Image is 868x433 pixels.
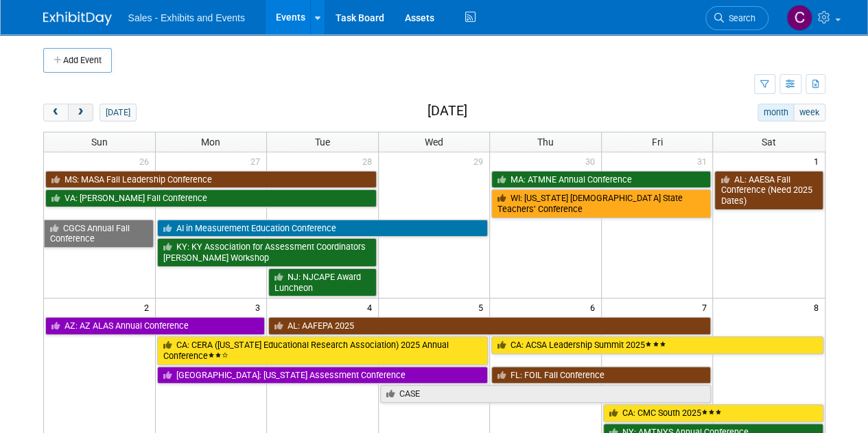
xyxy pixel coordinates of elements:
span: Mon [201,137,220,148]
button: week [793,104,825,121]
span: Sun [91,137,108,148]
span: 31 [695,152,712,169]
span: 26 [138,152,155,169]
span: 3 [254,299,266,316]
span: 28 [361,152,378,169]
span: Tue [315,137,330,148]
button: Add Event [43,48,112,73]
a: [GEOGRAPHIC_DATA]: [US_STATE] Assessment Conference [157,366,489,384]
a: WI: [US_STATE] [DEMOGRAPHIC_DATA] State Teachers’ Conference [491,189,711,218]
span: 4 [366,299,378,316]
span: 27 [249,152,266,169]
a: Search [705,6,769,30]
span: Thu [537,137,554,148]
a: MA: ATMNE Annual Conference [491,171,711,189]
a: AL: AAESA Fall Conference (Need 2025 Dates) [714,171,823,210]
a: AI in Measurement Education Conference [157,220,489,237]
a: CASE [380,385,712,403]
span: 1 [812,152,825,169]
button: next [68,104,93,121]
span: Sales - Exhibits and Events [128,12,245,23]
a: KY: KY Association for Assessment Coordinators [PERSON_NAME] Workshop [157,238,377,266]
a: AL: AAFEPA 2025 [268,317,711,335]
a: CGCS Annual Fall Conference [44,220,154,248]
a: CA: ACSA Leadership Summit 2025 [491,336,823,354]
button: [DATE] [99,104,136,121]
span: 8 [812,299,825,316]
a: FL: FOIL Fall Conference [491,366,711,384]
span: 7 [700,299,712,316]
a: CA: CMC South 2025 [603,404,823,422]
img: ExhibitDay [43,12,112,25]
span: 5 [477,299,489,316]
a: VA: [PERSON_NAME] Fall Conference [45,189,377,207]
a: CA: CERA ([US_STATE] Educational Research Association) 2025 Annual Conference [157,336,489,364]
span: Fri [652,137,663,148]
a: MS: MASA Fall Leadership Conference [45,171,377,189]
a: NJ: NJCAPE Award Luncheon [268,268,377,296]
button: month [758,104,794,121]
a: AZ: AZ ALAS Annual Conference [45,317,266,335]
span: 30 [584,152,601,169]
span: Wed [425,137,443,148]
span: Sat [762,137,776,148]
img: Christine Lurz [786,5,812,31]
span: 2 [143,299,155,316]
span: Search [724,13,755,23]
h2: [DATE] [427,104,467,119]
span: 29 [472,152,489,169]
button: prev [43,104,69,121]
span: 6 [589,299,601,316]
